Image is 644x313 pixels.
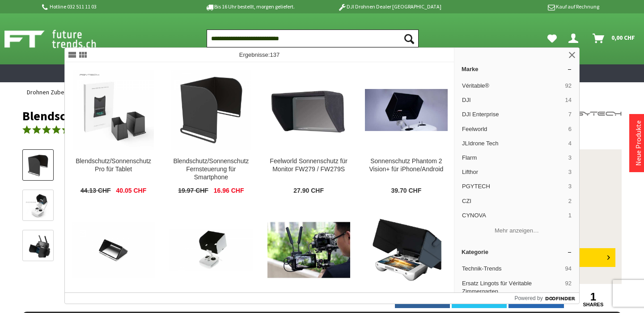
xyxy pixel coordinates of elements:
[400,30,419,47] button: Suchen
[566,302,621,308] a: shares
[25,152,51,178] img: Vorschau: Blendschutz/Sonnenschutz Fernsteuerung für Smartphone
[589,30,640,47] a: Warenkorb
[72,157,155,173] div: Blendschutz/Sonnenschutz Pro für Tablet
[611,30,635,45] span: 0,00 CHF
[22,82,78,102] a: Drohnen Zubehör
[40,1,180,12] p: Hotline 032 511 11 03
[514,294,542,302] span: Powered by
[207,30,419,47] input: Produkt, Marke, Kategorie, EAN, Artikelnummer…
[169,157,252,182] div: Blendschutz/Sonnenschutz Fernsteuerung für Smartphone
[260,63,357,202] a: Feelworld Sonnenschutz für Monitor FW279 / FW279S Feelworld Sonnenschutz für Monitor FW279 / FW27...
[366,210,446,290] img: CYNOVA Monitorblende für RC
[565,265,572,273] span: 94
[462,82,562,90] span: Véritable®
[268,70,349,150] img: Feelworld Sonnenschutz für Monitor FW279 / FW279S
[116,187,147,195] span: 40.05 CHF
[462,265,562,273] span: Technik-Trends
[565,30,585,47] a: Dein Konto
[462,182,565,190] span: PGYTECH
[267,221,350,279] img: LUT5 5.5" Monitor
[566,292,621,302] a: 1
[320,1,459,12] p: DJI Drohnen Dealer [GEOGRAPHIC_DATA]
[358,63,455,202] a: Sonnenschutz Phantom 2 Vision+ für iPhone/Android Sonnenschutz Phantom 2 Vision+ für iPhone/Andro...
[462,197,565,205] span: CZI
[543,30,561,47] a: Meine Favoriten
[365,157,448,173] div: Sonnenschutz Phantom 2 Vision+ für iPhone/Android
[462,279,562,296] span: Ersatz Lingots für Véritable Zimmergarten
[568,140,572,148] span: 4
[568,154,572,162] span: 3
[568,110,572,118] span: 7
[270,51,280,58] span: 137
[267,157,350,173] div: Feelworld Sonnenschutz für Monitor FW279 / FW279S
[462,125,565,133] span: Feelworld
[73,70,154,150] img: Blendschutz/Sonnenschutz Pro für Tablet
[568,182,572,190] span: 3
[169,229,252,271] img: DJI Phantom 3 Sonnenschutz (Tablet)
[514,293,579,304] a: Powered by
[568,109,622,118] img: PGYTECH
[568,211,572,220] span: 1
[4,28,116,50] img: Shop Futuretrends - zur Startseite wechseln
[565,279,572,296] span: 92
[365,89,448,131] img: Sonnenschutz Phantom 2 Vision+ für iPhone/Android
[180,1,319,12] p: Bis 16 Uhr bestellt, morgen geliefert.
[568,197,572,205] span: 2
[462,168,565,176] span: Lifthor
[458,224,576,238] button: Mehr anzeigen…
[80,187,111,195] span: 44.13 CHF
[171,70,251,150] img: Blendschutz/Sonnenschutz Fernsteuerung für Smartphone
[293,187,324,195] span: 27.90 CHF
[462,110,565,118] span: DJI Enterprise
[459,1,599,12] p: Kauf auf Rechnung
[162,63,259,202] a: Blendschutz/Sonnenschutz Fernsteuerung für Smartphone Blendschutz/Sonnenschutz Fernsteuerung für ...
[72,222,155,278] img: DJI CrystalSky Sonnenschutz/Blendschutz
[214,187,244,195] span: 16.96 CHF
[454,245,579,259] a: Kategorie
[22,109,502,123] h1: Blendschutz/Sonnenschutz Fernsteuerung für Smartphone
[27,88,73,96] span: Drohnen Zubehör
[178,187,208,195] span: 19.97 CHF
[634,120,643,166] a: Neue Produkte
[462,154,565,162] span: Flarm
[65,63,162,202] a: Blendschutz/Sonnenschutz Pro für Tablet Blendschutz/Sonnenschutz Pro für Tablet 44.13 CHF 40.05 CHF
[22,125,86,136] a: (1)
[565,82,572,90] span: 92
[462,96,562,104] span: DJI
[568,168,572,176] span: 3
[462,140,565,148] span: JLIdrone Tech
[239,51,280,58] span: Ergebnisse:
[568,125,572,133] span: 6
[462,211,565,220] span: CYNOVA
[565,96,572,104] span: 14
[454,62,579,76] a: Marke
[391,187,422,195] span: 39.70 CHF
